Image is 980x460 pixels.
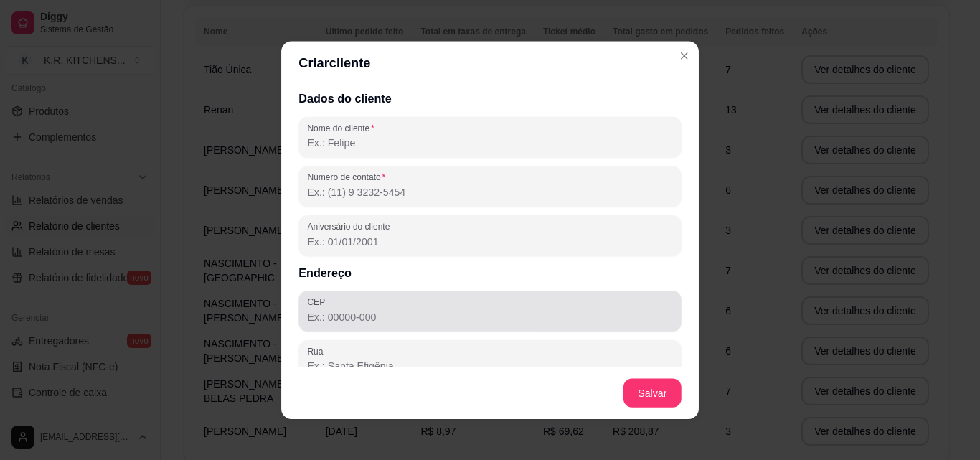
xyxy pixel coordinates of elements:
[307,234,672,248] input: Aniversário do cliente
[307,296,330,308] label: CEP
[307,220,395,233] label: Aniversário do cliente
[307,184,672,199] input: Número de contato
[623,378,682,407] button: Salvar
[307,359,672,373] input: Rua
[298,264,681,281] h2: Endereço
[673,44,696,67] button: Close
[298,90,681,108] h2: Dados do cliente
[307,121,379,133] label: Nome do cliente
[307,136,672,150] input: Nome do cliente
[307,309,672,324] input: CEP
[307,171,390,183] label: Número de contato
[281,41,699,85] header: Criar cliente
[307,345,328,357] label: Rua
